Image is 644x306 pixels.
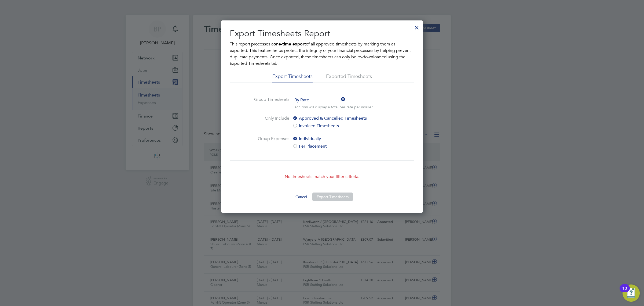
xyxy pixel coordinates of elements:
[326,73,372,83] li: Exported Timesheets
[230,173,414,180] p: No timesheets match your filter criteria.
[292,96,345,104] span: By Rate
[249,136,289,150] label: Group Expenses
[249,96,289,109] label: Group Timesheets
[272,73,313,83] li: Export Timesheets
[292,115,382,122] label: Approved & Cancelled Timesheets
[292,136,382,142] label: Individually
[230,28,414,39] h2: Export Timesheets Report
[273,41,306,47] b: one-time export
[292,143,382,150] label: Per Placement
[622,288,627,295] div: 13
[249,115,289,129] label: Only Include
[291,193,311,201] button: Cancel
[623,284,640,302] button: Open Resource Center, 13 new notifications
[230,41,414,67] p: This report processes a of all approved timesheets by marking them as exported. This feature help...
[292,123,382,129] label: Invoiced Timesheets
[312,193,353,201] button: Export Timesheets
[292,104,373,110] p: Each row will display a total per rate per worker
